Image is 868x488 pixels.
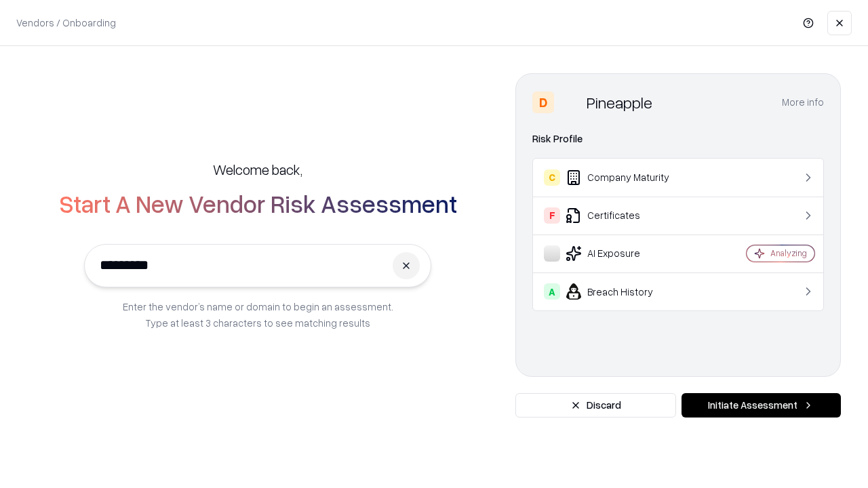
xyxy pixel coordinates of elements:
[544,207,706,224] div: Certificates
[515,393,676,418] button: Discard
[59,190,457,217] h2: Start A New Vendor Risk Assessment
[544,169,560,186] div: C
[544,169,706,186] div: Company Maturity
[544,245,706,262] div: AI Exposure
[559,91,581,113] img: Pineapple
[123,298,393,331] p: Enter the vendor’s name or domain to begin an assessment. Type at least 3 characters to see match...
[544,207,560,224] div: F
[682,393,841,418] button: Initiate Assessment
[544,283,706,300] div: Breach History
[782,90,824,115] button: More info
[532,131,824,147] div: Risk Profile
[532,91,554,113] div: D
[770,247,807,259] div: Analyzing
[16,16,116,30] p: Vendors / Onboarding
[587,91,652,113] div: Pineapple
[544,283,560,300] div: A
[213,160,302,179] h5: Welcome back,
